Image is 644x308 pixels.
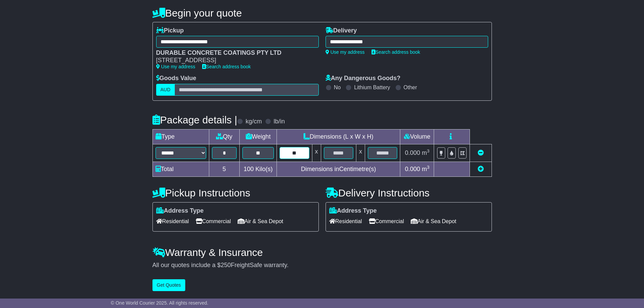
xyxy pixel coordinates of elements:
label: kg/cm [245,118,262,125]
a: Remove this item [478,149,484,156]
label: Any Dangerous Goods? [326,75,401,82]
span: Residential [329,216,362,227]
td: Total [152,162,209,176]
td: Weight [240,129,277,144]
h4: Pickup Instructions [152,187,319,198]
div: [STREET_ADDRESS] [156,57,312,64]
td: 5 [209,162,240,176]
td: x [312,144,321,162]
td: Kilo(s) [240,162,277,176]
td: Type [152,129,209,144]
div: All our quotes include a $ FreightSafe warranty. [152,262,492,269]
span: 100 [244,166,254,172]
label: No [334,84,341,91]
a: Add new item [478,166,484,172]
label: Delivery [326,27,357,34]
span: m [422,149,430,156]
span: Air & Sea Depot [411,216,456,227]
label: Address Type [329,207,377,215]
sup: 3 [427,165,430,170]
td: Qty [209,129,240,144]
span: © One World Courier 2025. All rights reserved. [111,300,209,306]
td: Dimensions in Centimetre(s) [277,162,400,176]
h4: Package details | [152,114,237,125]
h4: Begin your quote [152,7,492,19]
span: m [422,166,430,172]
label: AUD [156,84,175,96]
label: Lithium Battery [354,84,390,91]
span: 250 [221,262,231,268]
label: lb/in [273,118,285,125]
label: Goods Value [156,75,196,82]
a: Search address book [202,64,251,69]
a: Search address book [372,49,420,55]
a: Use my address [156,64,195,69]
span: 0.000 [405,149,420,156]
td: Volume [400,129,434,144]
td: Dimensions (L x W x H) [277,129,400,144]
span: Commercial [196,216,231,227]
h4: Delivery Instructions [326,187,492,198]
button: Get Quotes [152,279,186,291]
span: 0.000 [405,166,420,172]
label: Pickup [156,27,184,34]
label: Other [404,84,417,91]
h4: Warranty & Insurance [152,247,492,258]
span: Residential [156,216,189,227]
span: Air & Sea Depot [238,216,283,227]
sup: 3 [427,148,430,153]
span: Commercial [369,216,404,227]
label: Address Type [156,207,204,215]
td: x [356,144,365,162]
a: Use my address [326,49,365,55]
div: DURABLE CONCRETE COATINGS PTY LTD [156,49,312,57]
